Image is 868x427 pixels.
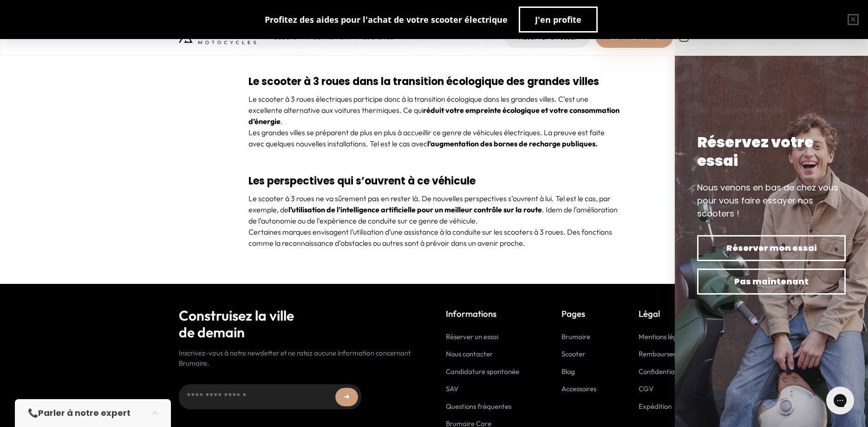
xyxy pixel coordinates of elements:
a: Remboursement [639,349,690,358]
a: CGV [639,384,653,393]
a: Réserver un essai [446,332,498,341]
a: Questions fréquentes [446,402,511,411]
a: Accessoires [561,384,596,393]
p: Légal [639,307,690,320]
strong: l’augmentation des bornes de recharge publiques. [427,139,598,148]
p: Certaines marques envisagent l’utilisation d’une assistance à la conduite sur les scooters à 3 ro... [248,226,620,249]
p: Inscrivez-vous à notre newsletter et ne ratez aucune information concernant Brumaire. [179,348,423,369]
a: Mentions légales [639,332,689,341]
p: Le scooter à 3 roues ne va sûrement pas en rester là. De nouvelles perspectives s’ouvrent à lui. ... [248,193,620,226]
input: Adresse email... [179,384,361,409]
a: SAV [446,384,458,393]
button: ➜ [335,388,358,407]
a: Nous contacter [446,349,493,358]
a: Blog [561,367,575,376]
p: Informations [446,307,519,320]
strong: réduit votre empreinte écologique et votre consommation d’énergie [248,105,620,126]
a: Brumaire [561,332,590,341]
a: Candidature spontanée [446,367,519,376]
h2: Construisez la ville de demain [179,307,423,341]
iframe: Gorgias live chat messenger [822,383,859,418]
p: Le scooter à 3 roues électriques participe donc à la transition écologique dans les grandes ville... [248,93,620,127]
strong: l’utilisation de l’intelligence artificielle pour un meilleur contrôle sur la route [288,205,542,214]
strong: Le scooter à 3 roues dans la transition écologique des grandes villes [248,74,599,89]
a: Confidentialité [639,367,684,376]
strong: Les perspectives qui s’ouvrent à ce véhicule [248,174,476,188]
p: Les grandes villes se préparent de plus en plus à accueillir ce genre de véhicules électriques. L... [248,127,620,149]
a: Scooter [561,349,585,358]
a: Expédition [639,402,672,411]
p: Pages [561,307,596,320]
